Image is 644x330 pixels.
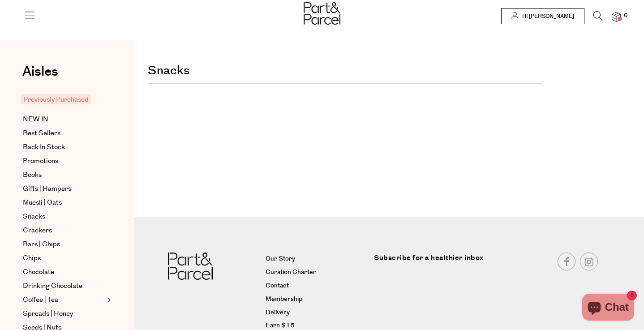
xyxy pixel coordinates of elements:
[23,156,104,167] a: Promotions
[622,12,630,20] span: 0
[520,13,574,20] span: Hi [PERSON_NAME]
[23,225,52,236] span: Crackers
[23,197,104,208] a: Muesli | Oats
[23,170,104,180] a: Books
[23,128,104,139] a: Best Sellers
[23,267,54,278] span: Chocolate
[23,267,104,278] a: Chocolate
[23,281,82,291] span: Drinking Chocolate
[304,2,340,25] img: Part&Parcel
[23,211,45,222] span: Snacks
[23,94,104,105] a: Previously Purchased
[23,239,104,250] a: Bars | Chips
[266,254,367,265] a: Our Story
[23,197,62,208] span: Muesli | Oats
[266,294,367,305] a: Membership
[501,8,584,24] a: Hi [PERSON_NAME]
[23,281,104,291] a: Drinking Chocolate
[23,309,104,319] a: Spreads | Honey
[23,253,104,264] a: Chips
[23,142,104,153] a: Back In Stock
[23,239,60,250] span: Bars | Chips
[23,170,42,180] span: Books
[105,295,111,305] button: Expand/Collapse Coffee | Tea
[23,295,104,305] a: Coffee | Tea
[23,114,104,125] a: NEW IN
[266,281,367,291] a: Contact
[23,309,73,319] span: Spreads | Honey
[23,142,65,153] span: Back In Stock
[21,94,91,104] span: Previously Purchased
[23,128,60,139] span: Best Sellers
[23,184,71,194] span: Gifts | Hampers
[612,12,621,21] a: 0
[22,65,58,87] a: Aisles
[23,184,104,194] a: Gifts | Hampers
[23,211,104,222] a: Snacks
[23,295,58,305] span: Coffee | Tea
[266,308,367,318] a: Delivery
[23,225,104,236] a: Crackers
[168,253,213,280] img: Part&Parcel
[580,294,637,323] inbox-online-store-chat: Shopify online store chat
[23,114,48,125] span: NEW IN
[23,253,41,264] span: Chips
[266,267,367,278] a: Curation Charter
[23,156,58,167] span: Promotions
[374,253,489,270] label: Subscribe for a healthier inbox
[148,51,542,84] h2: Snacks
[22,62,58,81] span: Aisles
